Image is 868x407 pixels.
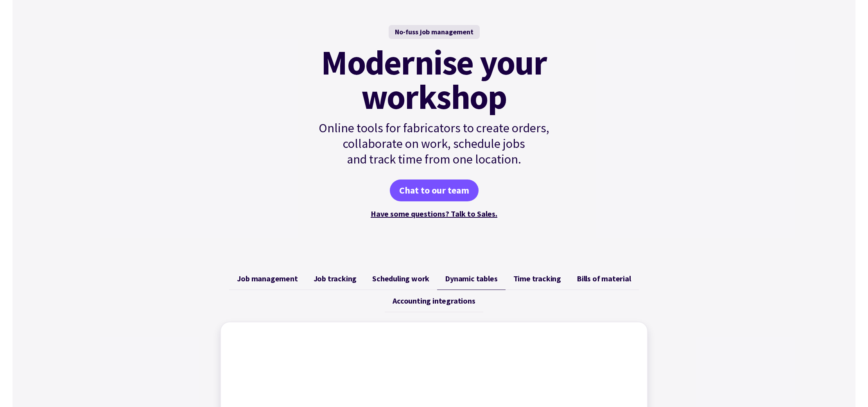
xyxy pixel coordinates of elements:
a: Have some questions? Talk to Sales. [371,209,497,219]
a: Chat to our team [390,180,479,201]
span: Bills of material [577,274,631,283]
span: Dynamic tables [445,274,497,283]
div: No-fuss job management [389,25,480,39]
iframe: Chat Widget [734,323,868,407]
p: Online tools for fabricators to create orders, collaborate on work, schedule jobs and track time ... [302,120,566,167]
span: Job management [237,274,298,283]
span: Accounting integrations [393,296,475,306]
span: Job tracking [314,274,357,283]
span: Time tracking [513,274,561,283]
mark: Modernise your workshop [321,45,547,114]
span: Scheduling work [372,274,429,283]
